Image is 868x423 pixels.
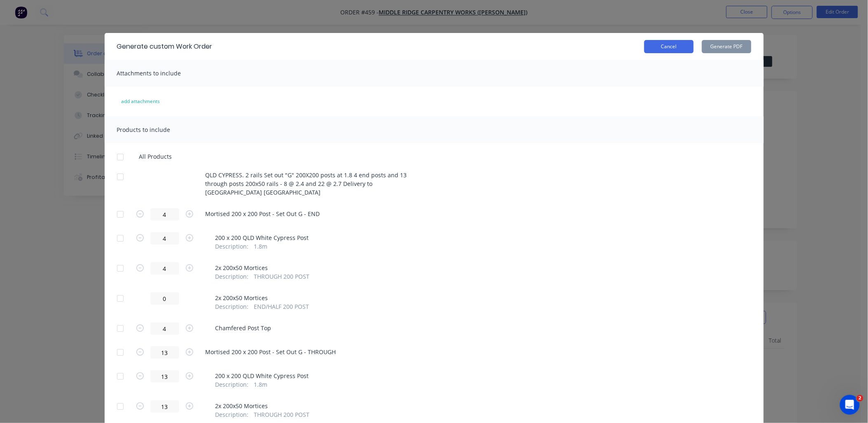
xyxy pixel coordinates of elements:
span: Description : [215,380,249,389]
span: Description : [215,410,249,419]
iframe: Intercom live chat [840,395,860,415]
span: 200 x 200 QLD White Cypress Post [215,371,309,380]
span: QLD CYPRESS. 2 rails Set out "G" 200X200 posts at 1.8 4 end posts and 13 through posts 200x50 rai... [206,171,412,197]
span: Mortised 200 x 200 Post - Set Out G - THROUGH [206,348,336,356]
span: Description : [215,272,249,281]
div: Generate custom Work Order [117,42,213,52]
span: 200 x 200 QLD White Cypress Post [215,233,309,242]
span: 2x 200x50 Mortices [215,263,310,272]
span: Mortised 200 x 200 Post - Set Out G - END [206,209,320,218]
span: 1.8m [254,242,267,251]
button: Cancel [644,40,694,53]
span: Products to include [117,126,171,134]
span: 1.8m [254,380,267,389]
span: 2 [857,395,863,402]
span: Description : [215,242,249,251]
span: Attachments to include [117,69,181,77]
span: All Products [139,152,177,161]
span: 2x 200x50 Mortices [215,294,309,302]
span: END/HALF 200 POST [254,302,309,311]
span: THROUGH 200 POST [254,410,309,419]
button: Generate PDF [702,40,751,53]
button: add attachments [113,95,169,108]
span: Chamfered Post Top [215,324,271,332]
span: 2x 200x50 Mortices [215,402,310,410]
span: Description : [215,302,249,311]
span: THROUGH 200 POST [254,272,309,281]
